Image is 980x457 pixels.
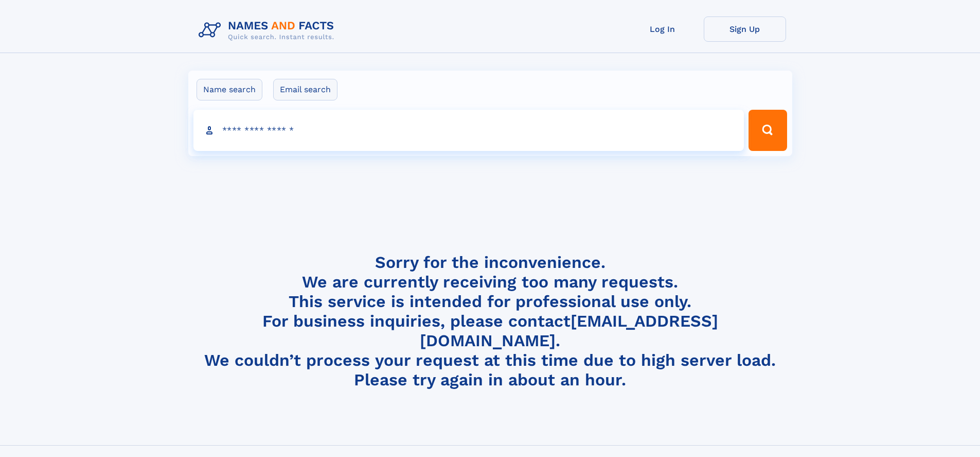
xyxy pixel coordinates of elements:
[420,311,718,350] a: [EMAIL_ADDRESS][DOMAIN_NAME]
[194,252,786,390] h4: Sorry for the inconvenience. We are currently receiving too many requests. This service is intend...
[704,16,786,42] a: Sign Up
[273,79,337,100] label: Email search
[197,79,262,100] label: Name search
[193,110,744,151] input: search input
[621,16,704,42] a: Log In
[194,16,343,44] img: Logo Names and Facts
[749,110,787,151] button: Search Button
